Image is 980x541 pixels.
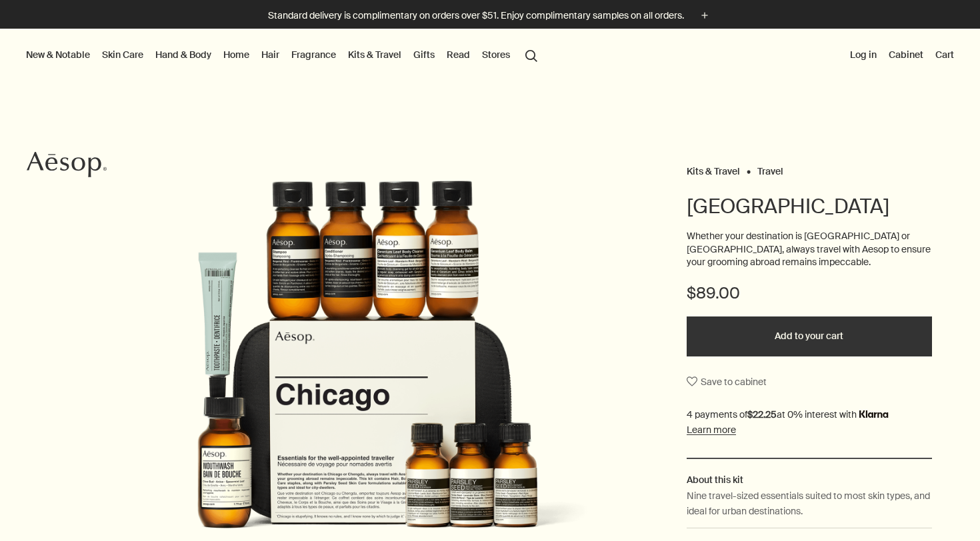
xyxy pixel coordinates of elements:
a: Hair [259,46,282,63]
a: Skin Care [99,46,146,63]
a: Fragrance [289,46,339,63]
button: Add to your cart - $89.00 [687,316,932,356]
nav: primary [23,29,543,82]
nav: supplementary [847,29,957,82]
p: Whether your destination is [GEOGRAPHIC_DATA] or [GEOGRAPHIC_DATA], always travel with Aesop to e... [687,230,932,269]
button: Stores [479,46,513,63]
a: Kits & Travel [687,165,740,171]
button: New & Notable [23,46,93,63]
a: Cabinet [886,46,926,63]
p: Standard delivery is complimentary on orders over $51. Enjoy complimentary samples on all orders. [268,9,684,23]
a: Travel [757,165,783,171]
a: Aesop [23,148,110,185]
button: Standard delivery is complimentary on orders over $51. Enjoy complimentary samples on all orders. [268,8,712,23]
button: Log in [847,46,879,63]
a: Hand & Body [153,46,214,63]
a: Read [444,46,473,63]
button: Save to cabinet [687,370,767,394]
button: Cart [933,46,957,63]
a: Home [221,46,252,63]
h1: [GEOGRAPHIC_DATA] [687,193,932,220]
svg: Aesop [27,151,107,178]
span: $89.00 [687,282,740,304]
a: Gifts [411,46,437,63]
a: Kits & Travel [345,46,404,63]
p: Nine travel-sized essentials suited to most skin types, and ideal for urban destinations. [687,488,932,518]
h2: About this kit [687,472,932,487]
button: Open search [519,42,543,67]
